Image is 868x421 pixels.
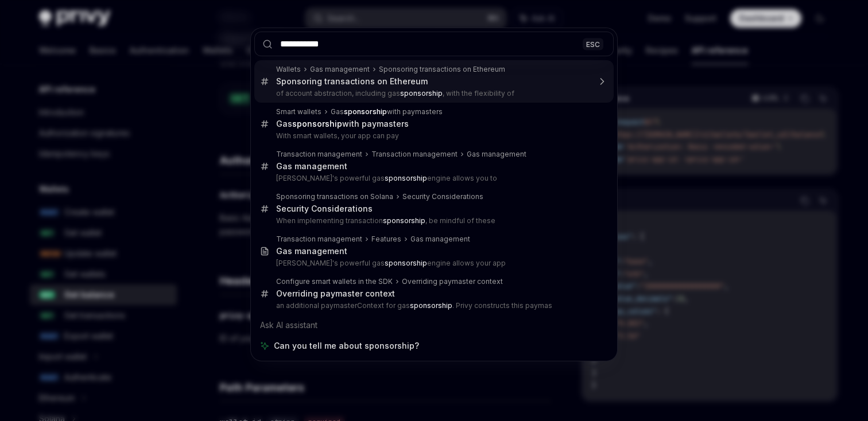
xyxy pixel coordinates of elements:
[274,340,419,352] span: Can you tell me about sponsorship?
[276,289,395,299] div: Overriding paymaster context
[276,216,590,225] p: When implementing transaction , be mindful of these
[276,150,362,159] div: Transaction management
[276,65,301,74] div: Wallets
[276,119,409,129] div: Gas with paymasters
[371,150,458,159] div: Transaction management
[310,65,370,74] div: Gas management
[276,301,590,310] p: an additional paymasterContext for gas . Privy constructs this paymas
[276,235,362,244] div: Transaction management
[410,301,452,310] b: sponsorship
[276,107,321,116] div: Smart wallets
[402,192,483,201] div: Security Considerations
[383,216,425,225] b: sponsorship
[276,277,393,286] div: Configure smart wallets in the SDK
[276,204,373,214] div: Security Considerations
[371,235,401,244] div: Features
[276,131,590,141] p: With smart wallets, your app can pay
[254,315,614,336] div: Ask AI assistant
[410,235,470,244] div: Gas management
[385,259,427,267] b: sponsorship
[276,161,347,171] div: Gas management
[276,192,393,201] div: Sponsoring transactions on Solana
[331,107,443,116] div: Gas with paymasters
[385,174,427,182] b: sponsorship
[344,107,387,116] b: sponsorship
[276,259,590,268] p: [PERSON_NAME]'s powerful gas engine allows your app
[583,38,603,50] div: ESC
[276,246,347,256] div: Gas management
[276,174,590,183] p: [PERSON_NAME]'s powerful gas engine allows you to
[400,89,443,98] b: sponsorship
[276,89,590,98] p: of account abstraction, including gas , with the flexibility of
[467,150,526,159] div: Gas management
[379,65,505,74] div: Sponsoring transactions on Ethereum
[292,119,342,128] b: sponsorship
[402,277,503,286] div: Overriding paymaster context
[276,76,428,87] div: Sponsoring transactions on Ethereum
